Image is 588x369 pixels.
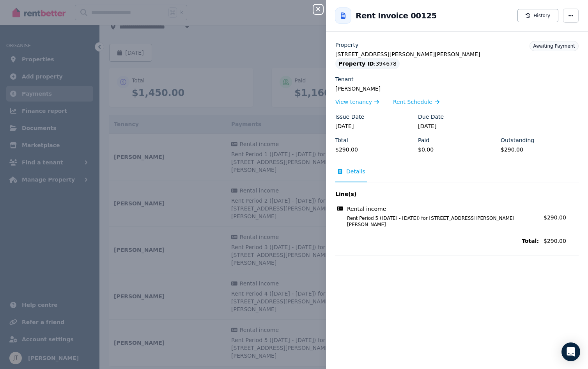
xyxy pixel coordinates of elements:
legend: [PERSON_NAME] [335,85,579,93]
span: Rent Period 5 ([DATE] - [DATE]) for [STREET_ADDRESS][PERSON_NAME][PERSON_NAME] [338,215,539,228]
label: Property [335,41,358,49]
legend: $0.00 [418,146,496,153]
nav: Tabs [335,168,579,182]
label: Due Date [418,113,444,121]
a: Rent Schedule [393,98,439,106]
label: Outstanding [501,136,534,144]
legend: $290.00 [501,146,579,153]
div: Open Intercom Messenger [561,342,580,361]
span: Details [346,168,365,175]
span: Rent Schedule [393,98,432,106]
span: Total: [335,237,539,245]
div: : 394678 [335,58,400,69]
span: $290.00 [544,214,566,221]
label: Paid [418,136,429,144]
legend: $290.00 [335,146,413,153]
legend: [DATE] [335,122,413,130]
span: Rental income [347,205,386,213]
span: Awaiting Payment [533,43,575,49]
label: Issue Date [335,113,364,121]
label: Total [335,136,348,144]
span: Property ID [338,60,374,68]
legend: [DATE] [418,122,496,130]
span: View tenancy [335,98,372,106]
label: Tenant [335,75,354,83]
span: Line(s) [335,190,539,198]
h2: Rent Invoice 00125 [356,10,437,21]
legend: [STREET_ADDRESS][PERSON_NAME][PERSON_NAME] [335,50,579,58]
button: History [517,9,558,22]
a: View tenancy [335,98,379,106]
span: $290.00 [544,237,579,245]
